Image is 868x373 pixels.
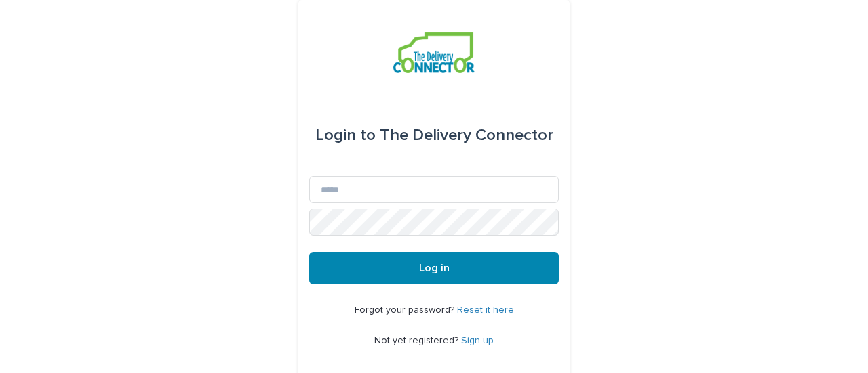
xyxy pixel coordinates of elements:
[457,305,514,315] a: Reset it here
[315,127,376,144] span: Login to
[309,252,559,284] button: Log in
[374,336,461,345] span: Not yet registered?
[355,305,457,315] span: Forgot your password?
[461,336,494,345] a: Sign up
[315,116,553,154] div: The Delivery Connector
[419,263,450,273] span: Log in
[393,32,474,73] img: aCWQmA6OSGG0Kwt8cj3c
